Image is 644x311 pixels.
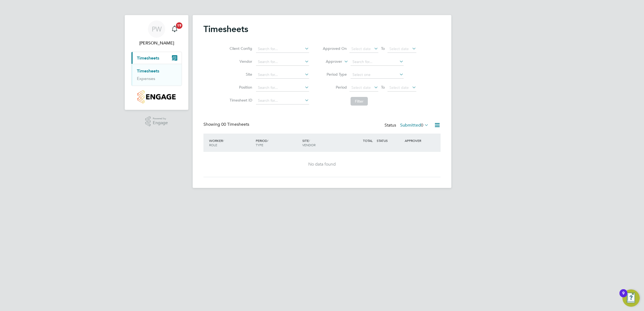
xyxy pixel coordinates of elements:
input: Search for... [256,97,309,104]
label: Submitted [400,123,429,128]
a: Expenses [137,76,155,81]
span: To [379,84,386,91]
div: No data found [209,162,435,167]
div: Showing [203,122,250,127]
span: Select date [389,46,409,51]
span: Select date [389,85,409,90]
div: Status [385,122,430,129]
img: countryside-properties-logo-retina.png [137,90,175,103]
span: 19 [176,22,182,29]
input: Select one [351,71,404,79]
h2: Timesheets [203,24,248,34]
span: Engage [153,121,168,125]
a: PW[PERSON_NAME] [131,20,182,46]
label: Approved On [323,46,347,51]
span: 00 Timesheets [221,122,249,127]
button: Open Resource Center, 9 new notifications [622,289,640,307]
label: Vendor [228,59,252,64]
span: 0 [421,123,423,128]
span: Select date [351,85,371,90]
span: Select date [351,46,371,51]
button: Filter [351,97,368,106]
span: To [379,45,386,52]
input: Search for... [256,71,309,79]
span: VENDOR [302,143,316,147]
span: Powered by [153,116,168,121]
label: Period Type [323,72,347,77]
span: ROLE [209,143,217,147]
div: PERIOD [254,136,301,150]
label: Timesheet ID [228,98,252,103]
a: Go to home page [131,90,182,103]
span: / [223,138,224,143]
input: Search for... [351,58,404,66]
nav: Main navigation [125,15,188,110]
div: Timesheets [131,64,182,86]
label: Position [228,85,252,90]
div: APPROVER [403,136,431,145]
div: STATUS [375,136,403,145]
span: / [309,138,310,143]
span: PW [152,26,162,33]
div: SITE [301,136,348,150]
span: TYPE [256,143,263,147]
label: Period [323,85,347,90]
a: Powered byEngage [145,116,168,127]
a: 19 [169,20,180,38]
div: WORKER [208,136,254,150]
label: Approver [318,59,342,64]
div: 9 [622,293,625,300]
input: Search for... [256,58,309,66]
input: Search for... [256,45,309,53]
label: Site [228,72,252,77]
span: Timesheets [137,55,159,61]
a: Timesheets [137,68,159,74]
span: Paul Willis [131,40,182,46]
label: Client Config [228,46,252,51]
input: Search for... [256,84,309,92]
span: TOTAL [363,138,373,143]
button: Timesheets [131,52,182,64]
span: / [267,138,268,143]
